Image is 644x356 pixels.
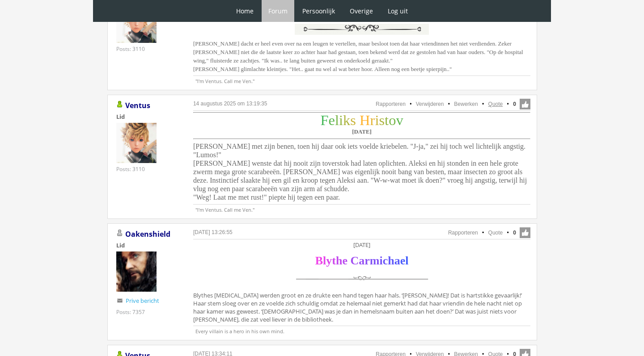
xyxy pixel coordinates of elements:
span: v [396,112,403,128]
span: i [375,112,379,128]
div: Posts: 7357 [116,308,145,316]
span: h [388,254,394,267]
span: t [332,254,336,267]
span: s [350,112,356,128]
img: y0w1XJ0.png [292,21,431,37]
span: i [379,254,382,267]
div: Posts: 3110 [116,165,145,173]
img: Ventus [116,3,157,43]
p: "I'm Ventus. Call me Ven." [193,204,530,213]
img: Ventus [116,123,157,163]
div: [DATE] [193,241,530,249]
span: B [315,254,323,267]
span: F [320,112,328,128]
span: e [342,254,347,267]
span: l [323,254,326,267]
span: e [329,112,335,128]
span: i [339,112,343,128]
span: r [370,112,375,128]
span: c [383,254,388,267]
div: Lid [116,241,179,249]
span: a [394,254,400,267]
span: s [379,112,385,128]
span: y [326,254,332,267]
span: H [360,112,370,128]
a: [DATE] 13:26:55 [193,229,233,235]
span: h [336,254,342,267]
span: e [400,254,406,267]
div: Posts: 3110 [116,45,145,53]
span: C [350,254,359,267]
p: Every villain is a hero in his own mind. [193,326,530,335]
span: [PERSON_NAME] dacht er heel even over na een leugen te vertellen, maar besloot toen dat haar vrie... [193,40,523,72]
div: Lid [116,113,179,121]
span: 0 [513,229,516,237]
a: Quote [488,230,503,236]
a: Verwijderen [416,101,444,107]
a: Oakenshield [125,229,170,239]
span: m [370,254,380,267]
a: Prive bericht [126,297,159,305]
span: l [405,254,408,267]
span: 0 [513,100,516,108]
img: scheidingslijn.png [292,269,431,289]
span: [PERSON_NAME] met zijn benen, toen hij daar ook iets voelde kriebelen. "J-ja," zei hij toch wel l... [193,142,527,201]
a: Quote [488,101,503,107]
b: [DATE] [352,128,372,135]
img: Gebruiker is offline [116,230,123,237]
span: o [389,112,396,128]
a: Bewerken [454,101,478,107]
span: a [359,254,364,267]
span: Like deze post [520,227,530,238]
span: r [364,254,370,267]
p: "I'm Ventus. Call me Ven." [193,75,530,84]
a: Ventus [125,101,150,110]
a: Rapporteren [448,230,478,236]
a: Rapporteren [376,101,406,107]
span: t [385,112,389,128]
img: Gebruiker is online [116,101,123,108]
img: Oakenshield [116,251,157,292]
span: k [343,112,350,128]
div: Blythes [MEDICAL_DATA] werden groot en ze drukte een hand tegen haar hals. ‘[PERSON_NAME]! Dat is... [193,241,530,326]
a: 14 augustus 2025 om 13:19:35 [193,101,267,107]
span: l [335,112,339,128]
